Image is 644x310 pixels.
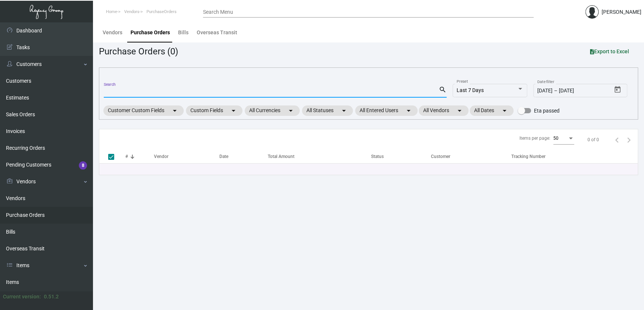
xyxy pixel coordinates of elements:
span: Export to Excel [590,48,629,54]
div: Bills [178,29,189,37]
button: Next page [623,134,635,146]
div: Total Amount [268,153,371,160]
div: Overseas Transit [197,29,237,37]
span: 50 [553,136,558,141]
mat-icon: arrow_drop_down [170,106,179,115]
div: 0 of 0 [587,136,599,143]
div: Current version: [3,293,41,301]
span: Home [106,9,117,14]
div: Date [219,153,228,160]
mat-chip: All Vendors [419,105,468,116]
mat-chip: All Dates [470,105,513,116]
mat-select: Items per page: [553,136,574,141]
span: Eta passed [534,106,560,115]
span: – [554,88,557,94]
div: # [125,153,154,160]
div: Vendor [154,153,219,160]
div: Vendor [154,153,168,160]
div: Purchase Orders (0) [99,45,178,58]
img: admin@bootstrapmaster.com [585,5,599,19]
mat-chip: Custom Fields [186,105,242,116]
span: Last 7 Days [457,87,484,93]
input: Start date [537,88,553,94]
div: Status [371,153,384,160]
input: End date [559,88,595,94]
div: Status [371,153,431,160]
button: Export to Excel [584,45,635,58]
button: Previous page [611,134,623,146]
mat-icon: search [439,85,447,94]
mat-icon: arrow_drop_down [500,106,509,115]
span: Vendors [124,9,139,14]
mat-chip: All Currencies [245,105,300,116]
mat-icon: arrow_drop_down [404,106,413,115]
div: Vendors [103,29,122,37]
div: # [125,153,128,160]
button: Open calendar [612,84,624,96]
div: Items per page: [519,135,550,142]
span: PurchaseOrders [146,9,177,14]
div: Purchase Orders [131,29,170,37]
div: Tracking Number [511,153,638,160]
div: Total Amount [268,153,294,160]
div: [PERSON_NAME] [602,8,641,16]
div: Customer [431,153,450,160]
mat-icon: arrow_drop_down [229,106,238,115]
mat-icon: arrow_drop_down [339,106,348,115]
mat-chip: All Entered Users [355,105,418,116]
mat-icon: arrow_drop_down [286,106,295,115]
div: Tracking Number [511,153,545,160]
mat-icon: arrow_drop_down [455,106,464,115]
mat-chip: Customer Custom Fields [103,105,184,116]
mat-chip: All Statuses [302,105,353,116]
div: Date [219,153,268,160]
div: Customer [431,153,511,160]
div: 0.51.2 [44,293,59,301]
